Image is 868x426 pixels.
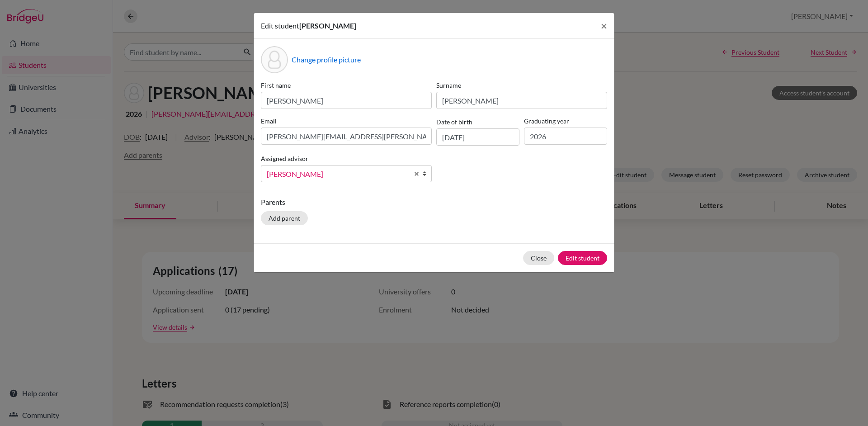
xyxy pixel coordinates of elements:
button: Close [594,13,614,38]
div: Profile picture [261,46,288,73]
label: Date of birth [436,117,472,127]
span: Edit student [261,21,299,30]
span: [PERSON_NAME] [267,168,409,180]
label: Assigned advisor [261,154,308,163]
input: dd/mm/yyyy [436,128,519,146]
p: Parents [261,197,607,208]
button: Edit student [558,251,607,265]
span: [PERSON_NAME] [299,21,356,30]
label: Email [261,116,432,126]
label: Graduating year [524,116,607,126]
span: × [601,19,607,32]
button: Close [523,251,554,265]
label: First name [261,80,432,90]
button: Add parent [261,211,308,225]
label: Surname [436,80,607,90]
